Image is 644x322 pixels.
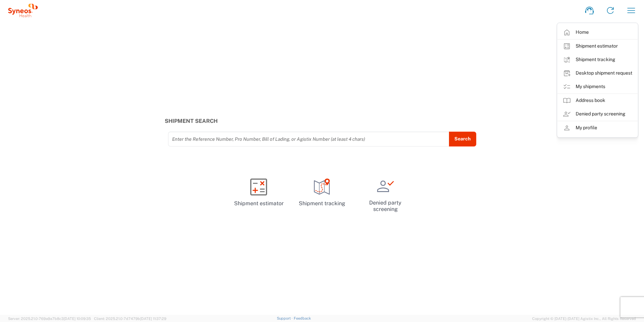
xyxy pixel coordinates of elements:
a: Address book [557,94,638,107]
a: Denied party screening [356,172,414,218]
a: Support [277,316,294,320]
h3: Shipment Search [165,118,480,124]
a: Denied party screening [557,107,638,121]
span: Server: 2025.21.0-769a9a7b8c3 [8,317,91,321]
span: [DATE] 10:09:35 [64,317,91,321]
a: Shipment estimator [557,39,638,53]
span: [DATE] 11:37:29 [140,317,166,321]
a: Desktop shipment request [557,66,638,80]
button: Search [449,132,476,146]
a: Shipment tracking [557,53,638,66]
a: Home [557,26,638,39]
span: Copyright © [DATE]-[DATE] Agistix Inc., All Rights Reserved [532,316,636,322]
a: My shipments [557,80,638,93]
span: Client: 2025.21.0-7d7479b [94,317,166,321]
a: Feedback [294,316,311,320]
a: Shipment tracking [293,172,351,213]
a: Shipment estimator [230,172,288,213]
a: My profile [557,121,638,135]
